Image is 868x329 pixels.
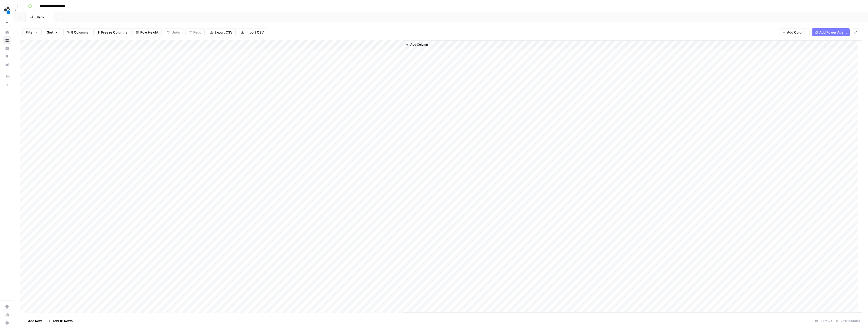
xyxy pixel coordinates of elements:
span: Filter [26,30,34,35]
a: Your Data [3,61,11,69]
button: Undo [164,28,183,36]
span: Add Column [410,42,428,47]
button: Freeze Columns [93,28,130,36]
button: 8 Columns [63,28,91,36]
div: 60 Rows [813,317,834,325]
a: Blank [26,12,54,22]
button: Add Column [404,41,430,48]
div: 7/8 Columns [834,317,862,325]
span: 8 Columns [71,30,88,35]
button: Workspace: spot.ai [3,4,11,17]
button: Help + Support [3,319,11,327]
button: Add Row [20,317,45,325]
button: Add Power Agent [812,28,850,36]
a: Opportunities [3,52,11,61]
a: Usage [3,311,11,319]
button: Filter [22,28,42,36]
button: Import CSV [238,28,267,36]
span: Row Height [140,30,158,35]
button: Add Column [779,28,810,36]
span: Add Column [787,30,806,35]
button: Redo [185,28,205,36]
span: Add Row [28,318,42,323]
span: Freeze Columns [101,30,127,35]
a: Insights [3,44,11,52]
button: Add 10 Rows [45,317,76,325]
span: Export CSV [214,30,232,35]
button: Row Height [132,28,162,36]
a: Home [3,28,11,36]
button: Sort [44,28,61,36]
button: Export CSV [207,28,236,36]
span: Add 10 Rows [52,318,73,323]
a: Browse [3,36,11,44]
span: Undo [172,30,180,35]
span: Redo [193,30,201,35]
div: Blank [36,15,44,20]
span: Sort [47,30,53,35]
img: spot.ai Logo [3,6,12,15]
span: Add Power Agent [819,30,847,35]
a: Settings [3,303,11,311]
span: Import CSV [246,30,264,35]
